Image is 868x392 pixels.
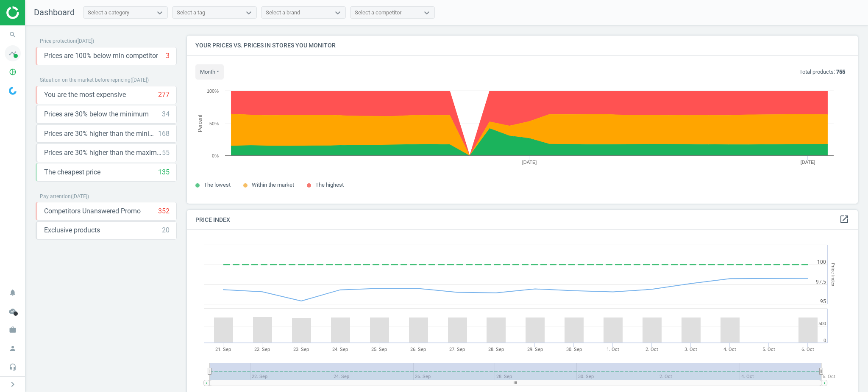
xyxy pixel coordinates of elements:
[266,9,300,17] div: Select a brand
[254,347,270,352] tspan: 22. Sep
[166,51,170,61] div: 3
[207,88,219,94] text: 100%
[527,347,543,352] tspan: 29. Sep
[40,193,71,199] span: Pay attention
[5,322,21,338] i: work
[5,27,21,43] i: search
[5,359,21,375] i: headset_mic
[44,90,126,99] span: You are the most expensive
[5,64,21,80] i: pie_chart_outlined
[5,340,21,356] i: person
[187,36,858,55] h4: Your prices vs. prices in stores you monitor
[293,347,309,352] tspan: 23. Sep
[8,379,18,389] i: chevron_right
[2,379,23,390] button: chevron_right
[158,207,170,216] div: 352
[488,347,504,352] tspan: 28. Sep
[40,38,76,44] span: Price protection
[44,168,100,177] span: The cheapest price
[839,214,849,225] a: open_in_new
[212,153,219,158] text: 0%
[215,347,231,352] tspan: 21. Sep
[315,182,344,188] span: The highest
[5,303,21,319] i: cloud_done
[818,321,826,326] text: 500
[449,347,465,352] tspan: 27. Sep
[71,193,89,199] span: ( [DATE] )
[823,374,835,379] tspan: 6. Oct
[131,77,149,83] span: ( [DATE] )
[410,347,426,352] tspan: 26. Sep
[799,68,845,76] p: Total products:
[606,347,619,352] tspan: 1. Oct
[9,87,17,95] img: wGWNvw8QSZomAAAAABJRU5ErkJggg==
[522,160,537,165] tspan: [DATE]
[162,226,170,235] div: 20
[762,347,775,352] tspan: 5. Oct
[158,129,170,138] div: 168
[823,338,826,343] text: 0
[44,207,141,216] span: Competitors Unanswered Promo
[645,347,658,352] tspan: 2. Oct
[252,182,294,188] span: Within the market
[88,9,129,17] div: Select a category
[723,347,736,352] tspan: 4. Oct
[187,210,858,230] h4: Price Index
[44,51,158,61] span: Prices are 100% below min competitor
[40,77,131,83] span: Situation on the market before repricing
[816,279,826,285] text: 97.5
[162,110,170,119] div: 34
[817,259,826,265] text: 100
[371,347,387,352] tspan: 25. Sep
[177,9,205,17] div: Select a tag
[801,160,815,165] tspan: [DATE]
[5,45,21,61] i: timeline
[204,182,231,188] span: The lowest
[158,168,170,177] div: 135
[44,226,100,235] span: Exclusive products
[830,263,836,286] tspan: Price Index
[355,9,401,17] div: Select a competitor
[332,347,348,352] tspan: 24. Sep
[195,64,224,80] button: month
[44,129,158,138] span: Prices are 30% higher than the minimum
[197,114,203,132] tspan: Percent
[820,298,826,304] text: 95
[76,38,94,44] span: ( [DATE] )
[801,347,814,352] tspan: 6. Oct
[5,284,21,301] i: notifications
[209,121,219,126] text: 50%
[684,347,697,352] tspan: 3. Oct
[836,69,845,75] b: 755
[44,148,162,157] span: Prices are 30% higher than the maximal
[44,110,149,119] span: Prices are 30% below the minimum
[158,90,170,99] div: 277
[839,214,849,224] i: open_in_new
[162,148,170,157] div: 55
[566,347,582,352] tspan: 30. Sep
[6,6,67,19] img: ajHJNr6hYgQAAAAASUVORK5CYII=
[34,7,75,17] span: Dashboard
